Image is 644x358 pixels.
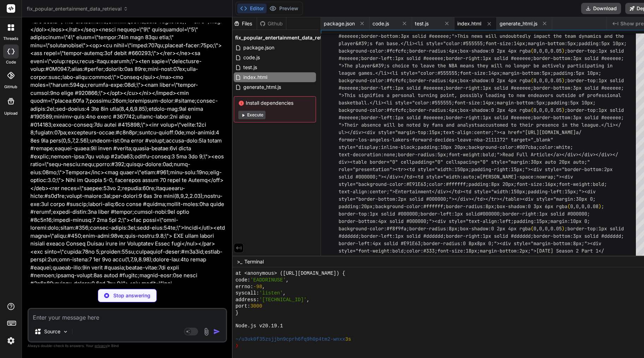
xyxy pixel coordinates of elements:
img: settings [5,335,17,347]
span: [PERSON_NAME]-space:nowrap;"><div [480,174,573,180]
span: background-color:#f8f9fa;border-radius:8px;box-sha [339,225,480,232]
span: 3000 [250,303,262,310]
span: -align:left;padding:15px;margin:10px 0; [480,218,590,224]
span: yle="width:150px;padding-left:15px;"><div [480,188,596,195]
span: 'listen' [259,290,283,297]
span: fix_popular_entertainment_data_retrieval [235,34,335,41]
label: threads [3,36,18,42]
span: >_ [237,258,242,265]
span: ze:14px;margin-bottom:5px;padding:5px 10px; [480,70,601,76]
span: , [307,297,310,303]
span: league games.</li><li style="color:#555555;font-si [339,70,480,76]
span: solid #000000;"></div></td><td style="width:auto;w [339,174,480,180]
span: div><div style="color:#666;font-size:14px;font-wei [339,255,480,261]
span: index.html [457,20,481,27]
span: e [621,33,624,39]
img: Pick Models [62,329,68,335]
span: y leading to new endeavors outside of professional [480,92,621,98]
span: ; [621,233,624,239]
span: #eeeeee;border-bottom:3px solid #eeeeee;">This new [339,33,480,39]
span: :1px solid #dddddd;border-bottom:3px solid #dddddd [480,233,621,239]
span: :14px;margin-bottom:5px;padding:5px 10px; [480,99,596,106]
span: code.js [243,53,261,62]
span: fix_popular_entertainment_data_retrieval [27,5,128,12]
span: :1px solid #eeeeee;border-bottom:3px solid #eeeeee [480,55,621,61]
span: ;border-top:1px solid [565,48,624,54]
span: border-top:1px solid #000000;border-left:1px solid [339,211,480,217]
span: ❯ [235,342,239,349]
span: port: [235,303,250,310]
span: ;border-top:1px solid [565,77,624,84]
button: Execute [238,111,266,119]
span: at <anonymous> ([URL][DOMAIN_NAME]) { [235,270,345,277]
span: #eeeeee;border-left:1px solid #eeeeee;border-right [339,55,480,61]
span: Terminal [244,258,264,265]
span: privacy [95,344,107,348]
span: dow:0 2px 4px rgba [480,107,531,113]
span: code: [235,277,250,284]
span: Install dependencies [238,99,311,107]
span: style="background-color:#E91E63;color:#ffffff;padd [339,181,480,187]
span: address: [235,297,259,303]
span: :1px solid #eeeeee;border-bottom:3px solid #eeeeee [480,114,621,121]
span: s:8px;box-shadow:0 3px 6px rgba [480,203,567,210]
span: package.json [324,20,355,27]
span: ( [531,107,533,113]
span: ght:500;"></div></div><div style="color:#555; [480,255,607,261]
div: Github [257,20,286,27]
span: , [286,277,289,284]
span: hey will no longer be actively participating in [480,62,613,69]
span: test.js [243,63,258,72]
span: style="font-weight:bold;color:#333;font-size:18px; [339,248,480,254]
span: test.js [415,20,429,27]
span: errno: [235,284,253,290]
img: attachment [202,328,210,336]
span: "0" style="margin:30px auto 20px auto;" [480,159,590,165]
span: syscall: [235,290,259,297]
span: dow:0 2px 4px rgba [480,77,531,84]
span: #000000;border-right:1px solid #000000; [480,211,590,217]
span: / [618,122,621,128]
span: 0,0,0,0.05 [533,107,562,113]
span: player&#39;s fan base.</li><li style="color:#55555 [339,40,480,47]
span: ground-color:#007cba;color:white; [480,144,573,150]
span: accustomed to their presence in the league.</li>< [480,122,618,128]
span: ) [562,225,565,232]
span: ( [567,203,570,210]
span: } [235,310,238,316]
span: dow:0 2px 4px rgba [480,48,531,54]
button: Editor [237,4,267,13]
span: background-color:#fcfcfc;border-radius:4px;box-sha [339,48,480,54]
span: a-2111172" target="_blank" [480,136,553,143]
span: ) [598,203,601,210]
span: :bold;">Read Full Article</a></div></div></div></ [480,151,618,158]
span: style="border-bottom:2px solid #000000;"></div></t [339,196,480,202]
span: ( [531,48,533,54]
span: ing:8px 20px;font-size:16px;font-weight:bold; [480,181,607,187]
span: ) [562,48,565,54]
span: ding-right:15px;"><div style="border-bottom:2px [480,166,613,172]
span: x; [621,40,627,47]
span: ; [621,55,624,61]
span: margin-bottom:2px;">[DATE] Season 2 Part 1</ [480,248,604,254]
span: ul></div><div style="margin-top:15px;text-align:ce [339,129,480,135]
span: basketball.</li><li style="color:#555555;font-size [339,99,480,106]
span: text-align:center;">Entertainment</div></td><td st [339,188,480,195]
img: icon [213,328,220,335]
span: dow:0 2px 4px rgba [480,225,531,232]
span: generate_html.js [243,83,282,91]
div: Files [231,20,257,27]
span: , [262,284,265,290]
p: Always double-check its answers. Your in Bind [28,342,227,349]
span: padding:20px;background-color:#ffffff;border-radiu [339,203,480,210]
span: Node.js v20.19.1 [235,323,283,329]
span: text-decoration:none;border-radius:5px;font-weight [339,151,480,158]
span: package.json [243,43,275,52]
span: ) [562,77,565,84]
span: background-color:#fcfcfc;border-radius:4px;box-sha [339,77,480,84]
span: #dddddd;border-left:1px solid #dddddd;border-right [339,233,480,239]
span: index.html [243,73,268,81]
span: ) [562,107,565,113]
span: d></tr></table><div style="margin:30px 0; [480,196,596,202]
span: 3s [345,336,351,343]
